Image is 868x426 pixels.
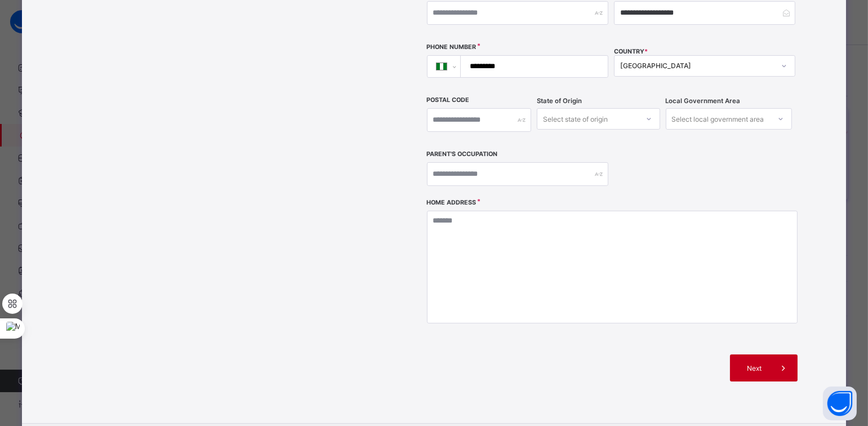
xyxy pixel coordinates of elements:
div: Select state of origin [543,108,608,130]
label: Parent's Occupation [427,150,498,158]
div: [GEOGRAPHIC_DATA] [620,62,774,70]
label: Phone Number [427,43,477,51]
span: Local Government Area [666,97,741,105]
button: Open asap [823,387,857,420]
div: Select local government area [672,108,764,130]
label: Postal Code [427,96,470,104]
label: Home Address [427,199,477,206]
span: State of Origin [537,97,582,105]
span: COUNTRY [614,48,648,55]
span: Next [738,364,771,372]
